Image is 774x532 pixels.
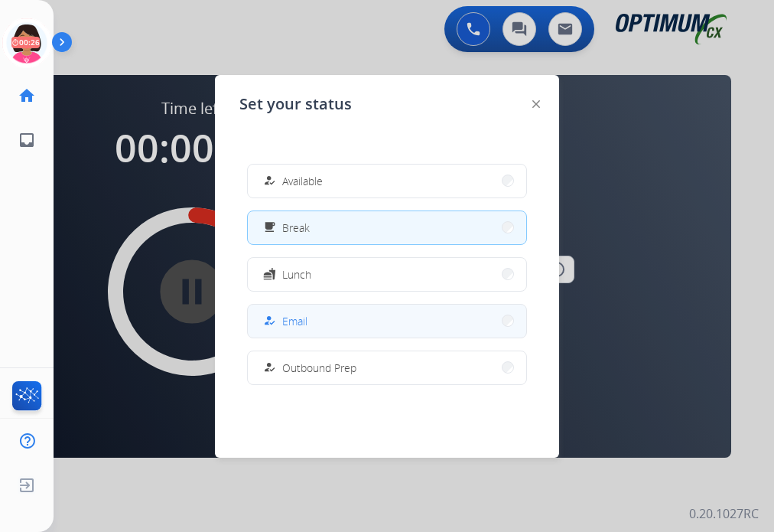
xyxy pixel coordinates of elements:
mat-icon: how_to_reg [263,361,276,374]
mat-icon: inbox [18,131,36,149]
span: Break [282,220,310,236]
p: 0.20.1027RC [689,504,759,523]
button: Email [248,305,526,338]
button: Lunch [248,258,526,291]
button: Break [248,211,526,244]
button: Outbound Prep [248,351,526,384]
mat-icon: home [18,86,36,105]
mat-icon: fastfood [263,268,276,281]
mat-icon: how_to_reg [263,175,276,188]
span: Available [282,173,323,189]
span: Set your status [239,93,352,115]
span: Outbound Prep [282,360,356,376]
button: Available [248,165,526,197]
img: close-button [532,100,540,108]
span: Lunch [282,266,311,282]
mat-icon: how_to_reg [263,315,276,328]
span: Email [282,313,307,329]
mat-icon: free_breakfast [263,221,276,234]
